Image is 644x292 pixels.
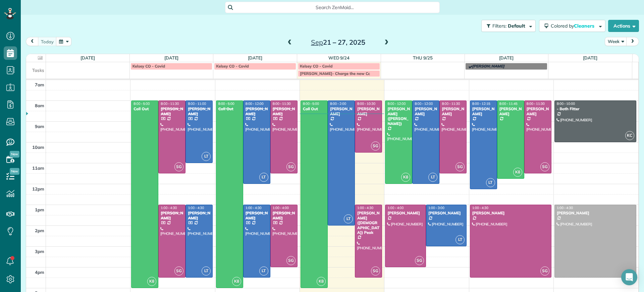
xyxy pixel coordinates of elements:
span: 3pm [35,249,44,254]
div: [PERSON_NAME] ([PERSON_NAME]) [387,107,410,126]
span: 8:00 - 11:30 [442,101,460,106]
button: today [38,37,57,46]
div: [PERSON_NAME] [499,107,522,116]
span: 2pm [35,228,44,233]
span: SG [286,162,296,171]
span: SG [371,266,380,276]
span: 11am [32,165,44,171]
span: Filters: [492,23,506,29]
span: LT [202,152,211,161]
div: [PERSON_NAME] [472,211,549,215]
span: 8:00 - 11:30 [273,101,291,106]
button: Colored byCleaners [539,20,605,32]
span: LT [344,214,353,223]
span: 8:00 - 12:00 [415,101,433,106]
span: Kelsey CO - Covid [132,64,165,69]
span: K8 [232,277,241,286]
span: 8:00 - 2:00 [330,101,346,106]
span: 9am [35,124,44,129]
span: 1:00 - 3:00 [428,206,444,210]
div: [PERSON_NAME] [245,107,268,116]
span: SG [174,162,183,171]
a: Wed 9/24 [328,55,350,60]
span: 8:00 - 12:15 [472,101,490,106]
span: LT [259,173,268,182]
span: SG [455,162,465,171]
span: Colored by [551,23,597,29]
span: 8:00 - 11:00 [188,101,206,106]
span: 1:00 - 4:30 [472,206,488,210]
span: Cleaners [574,23,595,29]
span: KC [625,131,634,140]
span: Kelsey CO - Covid [216,64,249,69]
span: K8 [401,173,410,182]
div: Open Intercom Messenger [621,269,637,285]
div: [PERSON_NAME] [245,211,268,220]
span: LT [259,266,268,276]
span: 1:00 - 4:00 [273,206,289,210]
div: [PERSON_NAME] [330,107,353,116]
span: 8:00 - 10:30 [357,101,375,106]
button: prev [26,37,39,46]
span: Kelsey CO - Covid [300,64,333,69]
span: 1:00 - 4:30 [357,206,373,210]
button: next [626,37,639,46]
span: 8:00 - 5:00 [303,101,319,106]
span: K8 [513,168,522,177]
span: Default [508,23,526,29]
span: 8:00 - 5:00 [218,101,234,106]
a: Thu 9/25 [413,55,433,60]
button: Actions [608,20,639,32]
span: New [10,168,19,175]
div: [PERSON_NAME] [272,211,296,220]
div: Call Out [133,107,156,111]
div: [PERSON_NAME] [441,107,465,116]
span: 7am [35,82,44,87]
div: [PERSON_NAME] [526,107,549,116]
div: [PERSON_NAME] [272,107,296,116]
span: SG [286,256,296,265]
span: 8:00 - 11:30 [161,101,179,106]
button: Filters: Default [481,20,536,32]
span: 1pm [35,207,44,212]
span: 1:00 - 4:00 [387,206,404,210]
a: [DATE] [248,55,262,60]
span: SG [540,162,549,171]
span: SG [415,256,424,265]
span: 12pm [32,186,44,192]
span: New [10,151,19,158]
div: [PERSON_NAME] [357,107,380,116]
div: [PERSON_NAME] [556,211,634,215]
div: Call Out [303,107,326,111]
span: K8 [147,277,156,286]
span: 8:00 - 5:00 [133,101,150,106]
span: LT [455,235,465,244]
div: [PERSON_NAME] [472,107,495,116]
div: [PERSON_NAME] [414,107,437,116]
div: [PERSON_NAME] [187,211,211,220]
span: 1:00 - 4:30 [161,206,177,210]
div: [PERSON_NAME] [187,107,211,116]
span: 8:00 - 12:00 [246,101,264,106]
a: Filters: Default [478,20,536,32]
div: [PERSON_NAME] ([DEMOGRAPHIC_DATA]) Peak [357,211,380,235]
div: - Bath Fitter [556,107,634,111]
button: Week [605,37,627,46]
a: [DATE] [583,55,597,60]
span: 8am [35,103,44,108]
span: K8 [317,277,326,286]
h2: 21 – 27, 2025 [296,39,380,46]
span: 1:00 - 4:30 [557,206,573,210]
span: Sep [311,38,323,46]
span: [PERSON_NAME] [472,64,504,69]
span: 8:00 - 10:00 [557,101,575,106]
div: [PERSON_NAME] [160,211,183,220]
span: SG [174,266,183,276]
span: SG [540,266,549,276]
span: 8:00 - 11:45 [499,101,518,106]
span: 1:00 - 4:30 [188,206,204,210]
span: 8:00 - 12:00 [387,101,406,106]
a: [DATE] [499,55,514,60]
a: [DATE] [164,55,179,60]
div: [PERSON_NAME] [428,211,465,215]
